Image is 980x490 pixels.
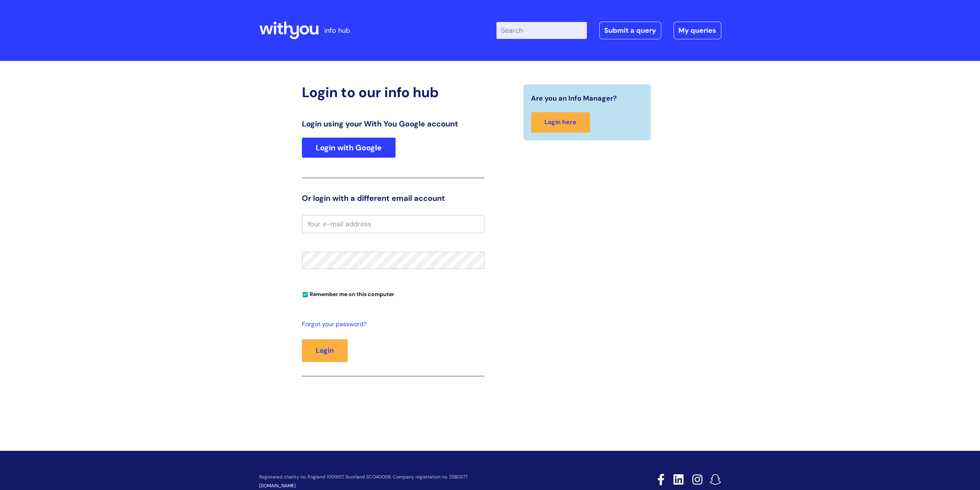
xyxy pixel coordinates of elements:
[324,24,350,37] p: info hub
[599,22,661,39] a: Submit a query
[302,138,395,158] a: Login with Google
[302,215,484,233] input: Your e-mail address
[673,22,721,39] a: My queries
[303,292,308,297] input: Remember me on this computer
[302,288,484,300] div: You can uncheck this option if you're logging in from a shared device
[531,92,617,104] span: Are you an Info Manager?
[531,112,590,133] a: Login here
[302,84,484,101] h2: Login to our info hub
[302,319,481,330] a: Forgot your password?
[302,289,394,298] label: Remember me on this computer
[259,483,296,489] a: [DOMAIN_NAME]
[302,119,484,128] h3: Login using your With You Google account
[259,475,603,480] p: Registered charity no. England 1001957, Scotland SCO40009. Company registration no. 2580377
[496,22,587,39] input: Search
[302,339,348,362] button: Login
[302,194,484,203] h3: Or login with a different email account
